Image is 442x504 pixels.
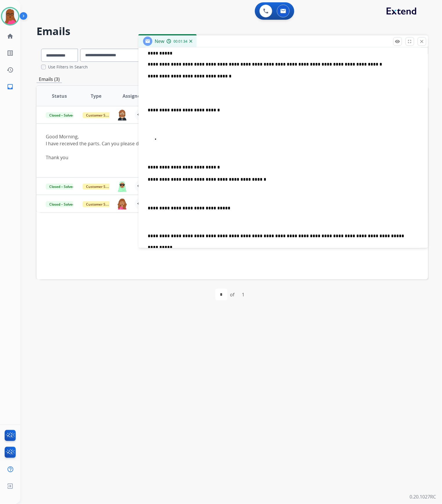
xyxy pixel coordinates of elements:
[46,201,78,207] span: Closed – Solved
[137,183,144,190] mat-icon: person_add
[117,180,128,192] img: agent-avatar
[46,112,78,118] span: Closed – Solved
[117,198,128,210] img: agent-avatar
[123,93,143,99] span: Assignee
[46,154,345,161] div: Thank you
[46,140,345,147] div: I have received the parts. Can you please dispatch the technician?
[48,64,88,70] label: Use Filters In Search
[137,200,144,207] mat-icon: person_add
[46,133,345,161] div: Good Morning,
[7,33,14,40] mat-icon: home
[83,112,120,118] span: Customer Support
[46,184,78,190] span: Closed – Solved
[36,26,428,37] h2: Emails
[410,494,436,501] p: 0.20.1027RC
[230,291,235,298] div: of
[7,66,14,73] mat-icon: history
[83,201,120,207] span: Customer Support
[155,38,164,44] span: New
[117,109,128,121] img: agent-avatar
[407,39,412,44] mat-icon: fullscreen
[173,39,187,44] span: 00:01:34
[419,39,425,44] mat-icon: close
[2,8,18,24] img: avatar
[36,76,62,83] p: Emails (3)
[7,83,14,90] mat-icon: inbox
[83,184,120,190] span: Customer Support
[7,50,14,57] mat-icon: list_alt
[137,111,144,118] mat-icon: person_add
[238,289,249,300] div: 1
[395,39,400,44] mat-icon: remove_red_eye
[91,93,101,99] span: Type
[52,93,67,99] span: Status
